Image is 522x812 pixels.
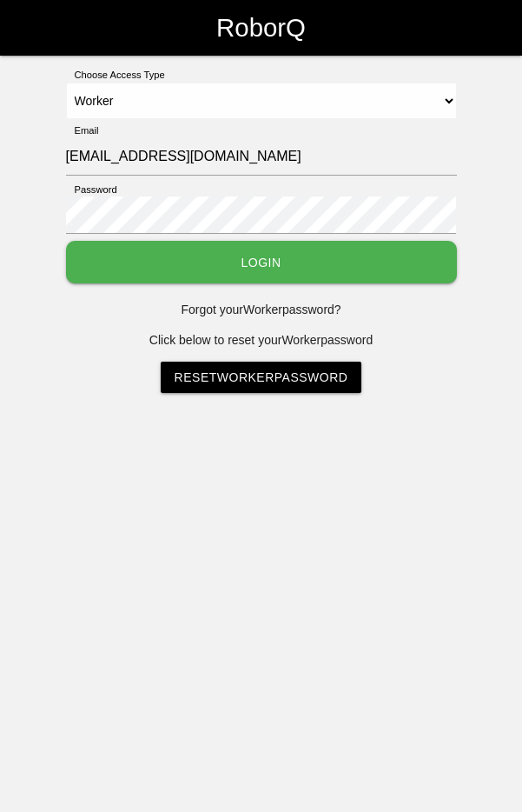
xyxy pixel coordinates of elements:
label: Password [66,183,117,197]
p: Forgot your Worker password? [66,301,457,319]
label: Choose Access Type [66,68,165,83]
a: ResetWorkerPassword [161,362,362,393]
button: Login [66,241,457,283]
label: Email [66,123,99,138]
p: Click below to reset your Worker password [66,331,457,349]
